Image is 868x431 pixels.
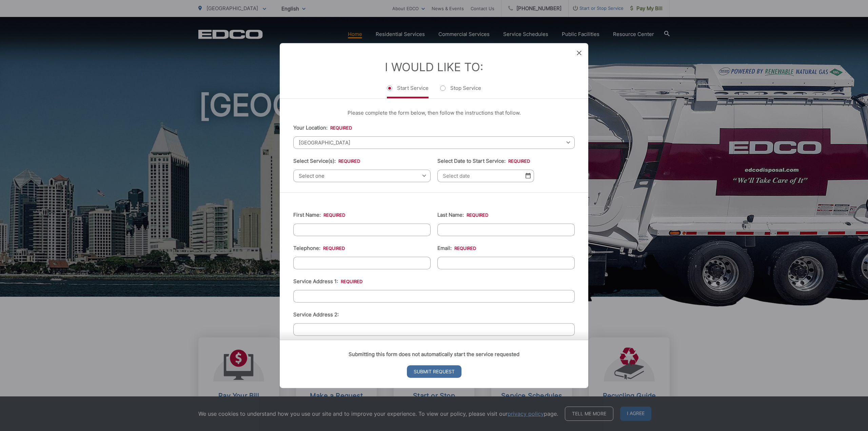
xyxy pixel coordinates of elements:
label: Start Service [387,85,429,98]
input: Submit Request [407,365,461,378]
strong: Submitting this form does not automatically start the service requested [349,351,519,357]
label: Telephone: [293,245,345,251]
label: Your Location: [293,125,352,131]
label: Email: [437,245,476,251]
label: Select Service(s): [293,158,360,164]
label: First Name: [293,212,345,218]
label: Last Name: [437,212,488,218]
label: Stop Service [440,85,481,98]
span: [GEOGRAPHIC_DATA] [293,136,575,149]
label: Service Address 2: [293,312,339,318]
span: Select one [293,170,431,182]
img: Select date [526,173,531,179]
label: Service Address 1: [293,278,362,285]
label: Select Date to Start Service: [437,158,530,164]
label: I Would Like To: [385,60,483,74]
input: Select date [437,170,534,182]
p: Please complete the form below, then follow the instructions that follow. [293,109,575,117]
